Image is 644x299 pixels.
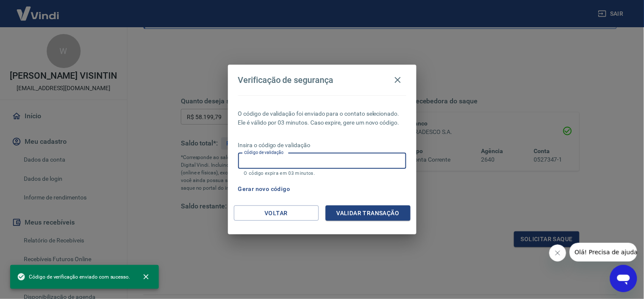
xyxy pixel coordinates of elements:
span: Olá! Precisa de ajuda? [5,6,71,13]
h4: Verificação de segurança [238,75,334,85]
button: Gerar novo código [235,181,294,197]
iframe: Mensagem da empresa [570,243,637,262]
iframe: Fechar mensagem [549,245,566,262]
p: Insira o código de validação [238,141,406,150]
button: Validar transação [326,205,411,221]
p: O código expira em 03 minutos. [244,171,400,176]
button: close [137,268,155,286]
span: Código de verificação enviado com sucesso. [17,273,130,281]
iframe: Botão para abrir a janela de mensagens [610,265,637,292]
label: Código de validação [244,149,284,156]
p: O código de validação foi enviado para o contato selecionado. Ele é válido por 03 minutos. Caso e... [238,109,406,127]
button: Voltar [234,205,319,221]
